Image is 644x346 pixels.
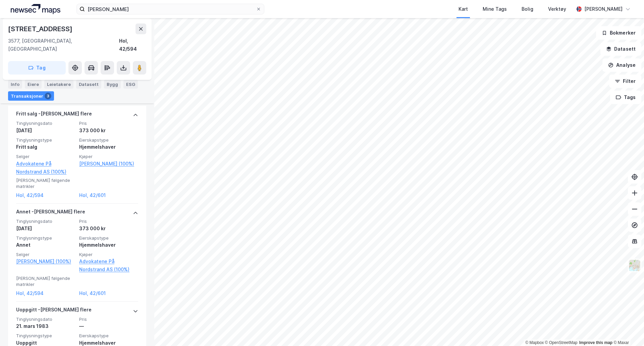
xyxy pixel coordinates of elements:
[16,276,75,287] span: [PERSON_NAME] følgende matrikler
[16,208,85,218] div: Annet - [PERSON_NAME] flere
[16,306,92,316] div: Uoppgitt - [PERSON_NAME] flere
[16,235,75,241] span: Tinglysningstype
[610,91,641,104] button: Tags
[11,4,60,14] img: logo.a4113a55bc3d86da70a041830d287a7e.svg
[79,127,138,135] div: 373 000 kr
[610,314,644,346] div: Kontrollprogram for chat
[16,110,92,120] div: Fritt salg - [PERSON_NAME] flere
[600,42,641,56] button: Datasett
[596,26,641,40] button: Bokmerker
[123,80,138,89] div: ESG
[79,252,138,257] span: Kjøper
[79,289,138,297] a: Hol, 42/601
[79,241,138,249] div: Hjemmelshaver
[16,225,75,233] div: [DATE]
[16,333,75,339] span: Tinglysningstype
[545,340,578,345] a: OpenStreetMap
[8,37,119,53] div: 3577, [GEOGRAPHIC_DATA], [GEOGRAPHIC_DATA]
[44,80,73,89] div: Leietakere
[16,127,75,135] div: [DATE]
[16,289,75,297] a: Hol, 42/594
[579,340,612,345] a: Improve this map
[79,120,138,126] span: Pris
[16,160,75,176] a: Advokatene På Nordstrand AS (100%)
[45,93,51,99] div: 3
[548,5,566,13] div: Verktøy
[8,80,22,89] div: Info
[16,241,75,249] div: Annet
[483,5,507,13] div: Mine Tags
[79,218,138,224] span: Pris
[79,316,138,322] span: Pris
[8,61,66,75] button: Tag
[79,257,138,274] a: Advokatene På Nordstrand AS (100%)
[16,137,75,143] span: Tinglysningstype
[79,235,138,241] span: Eierskapstype
[16,257,75,265] a: [PERSON_NAME] (100%)
[525,340,544,345] a: Mapbox
[16,252,75,257] span: Selger
[79,225,138,233] div: 373 000 kr
[16,322,75,330] div: 21. mars 1983
[16,191,75,199] a: Hol, 42/594
[16,316,75,322] span: Tinglysningsdato
[16,154,75,159] span: Selger
[8,23,74,34] div: [STREET_ADDRESS]
[79,191,138,199] a: Hol, 42/601
[79,143,138,151] div: Hjemmelshaver
[16,218,75,224] span: Tinglysningsdato
[79,137,138,143] span: Eierskapstype
[459,5,468,13] div: Kart
[609,75,641,88] button: Filter
[79,160,138,168] a: [PERSON_NAME] (100%)
[104,80,121,89] div: Bygg
[85,4,256,14] input: Søk på adresse, matrikkel, gårdeiere, leietakere eller personer
[79,322,138,330] div: —
[76,80,101,89] div: Datasett
[8,91,54,101] div: Transaksjoner
[25,80,42,89] div: Eiere
[628,259,641,272] img: Z
[522,5,533,13] div: Bolig
[602,58,641,72] button: Analyse
[119,37,146,53] div: Hol, 42/594
[79,154,138,159] span: Kjøper
[16,178,75,189] span: [PERSON_NAME] følgende matrikler
[79,333,138,339] span: Eierskapstype
[584,5,623,13] div: [PERSON_NAME]
[610,314,644,346] iframe: Chat Widget
[16,120,75,126] span: Tinglysningsdato
[16,143,75,151] div: Fritt salg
